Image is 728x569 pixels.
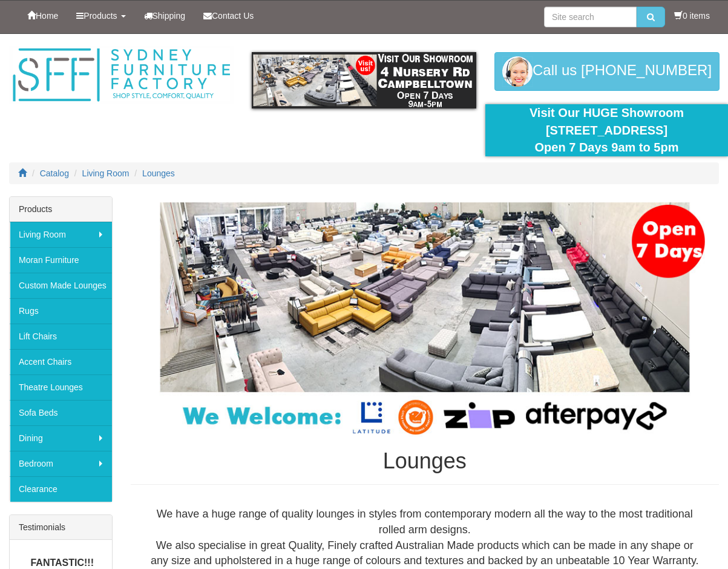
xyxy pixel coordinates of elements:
a: Lounges [142,168,175,178]
img: Lounges [131,202,720,437]
span: Contact Us [212,11,254,21]
a: Contact Us [194,1,263,31]
li: 0 items [674,10,710,22]
a: Rugs [10,298,112,324]
img: showroom.gif [252,52,476,108]
a: Living Room [10,222,112,247]
b: FANTASTIC!!! [30,557,94,568]
a: Shipping [135,1,195,31]
a: Moran Furniture [10,247,112,273]
a: Accent Chairs [10,349,112,374]
div: Visit Our HUGE Showroom [STREET_ADDRESS] Open 7 Days 9am to 5pm [494,104,719,156]
span: Products [84,11,117,21]
a: Theatre Lounges [10,374,112,400]
a: Living Room [82,168,130,178]
div: Products [10,197,112,222]
a: Custom Made Lounges [10,273,112,298]
a: Home [18,1,67,31]
img: Sydney Furniture Factory [9,46,234,104]
h1: Lounges [131,449,720,473]
span: Home [36,11,58,21]
a: Lift Chairs [10,324,112,349]
a: Catalog [40,168,69,178]
a: Clearance [10,476,112,502]
div: Testimonials [10,515,112,540]
span: Shipping [152,11,186,21]
a: Bedroom [10,451,112,476]
a: Sofa Beds [10,400,112,425]
input: Site search [544,7,637,27]
a: Products [67,1,134,31]
a: Dining [10,425,112,451]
